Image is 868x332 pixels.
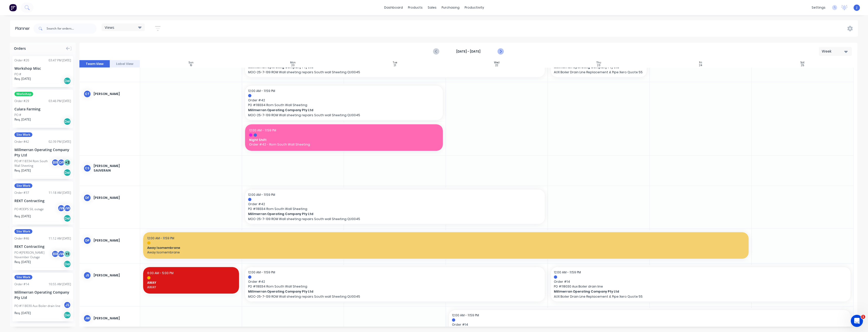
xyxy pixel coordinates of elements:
span: 12:00 AM - 11:59 PM [248,270,275,274]
span: 12:00 AM - 11:59 PM [147,236,174,240]
div: 21 [394,64,396,67]
span: Order # 42 [248,202,542,206]
p: AUX Boiler Drain Line Replacement & Pipe Xero Quote 55 [554,295,848,298]
div: Sun [189,61,193,64]
div: Order # 29 [14,99,29,103]
button: Team View [79,60,110,68]
div: 03:47 PM [DATE] [49,58,71,63]
span: 12:00 AM - 11:59 PM [249,128,276,132]
p: MOC-25-7-139 ROM Wall sheeting repairs South wall Sheeting QU0045 [248,295,542,298]
span: Site Work [14,275,32,279]
div: PO # [14,72,21,77]
span: Orders [14,46,26,51]
div: REKT Contracting [14,198,71,203]
span: Millmerran Operating Company Pty Ltd [248,108,421,112]
span: 12:00 AM - 11:59 PM [452,313,479,317]
span: PO # 118334 Rom South Wall Sheeting [248,103,440,107]
div: Order # 46 [14,236,29,241]
div: Order # 42 [14,139,29,144]
span: PO # 118030 Aux Boiler drain line [554,284,848,289]
a: dashboard [382,4,405,11]
div: DP [83,237,91,244]
div: 19 [190,64,192,67]
div: Planner [15,26,32,32]
span: PO # 118334 Rom South Wall Sheeting [248,207,542,211]
div: settings [809,4,828,11]
div: Millmerran Operating Company Pty Ltd [14,147,71,158]
p: MOC-25-7-139 ROM Wall sheeting repairs South wall Sheeting QU0045 [248,113,440,117]
span: 12:00 AM - 11:59 PM [554,270,581,274]
div: 02:39 PM [DATE] [49,139,71,144]
div: 23 [597,64,600,67]
div: JS [83,272,91,279]
div: JW [63,204,71,212]
div: 10:55 AM [DATE] [49,282,71,287]
div: BR [51,159,59,166]
div: [PERSON_NAME] [94,92,136,96]
div: + 3 [63,159,71,166]
div: Del [63,260,71,268]
span: 6:00 AM - 5:00 PM [147,271,173,275]
div: JW [57,204,65,212]
span: 12:00 AM - 11:59 PM [248,89,275,93]
div: productivity [462,4,487,11]
div: [PERSON_NAME] [94,316,136,321]
div: + 1 [63,250,71,258]
span: Req. [DATE] [14,260,31,264]
span: Workshop [14,92,33,96]
span: 12:00 AM - 11:59 PM [248,193,275,197]
span: Away Isomembrane [147,250,745,255]
span: Req. [DATE] [14,77,31,81]
button: Week [819,47,852,56]
div: PO #118334 Rom South Wall Sheeting [14,159,53,168]
span: Order # 14 [452,322,848,327]
span: AWAY [147,285,235,290]
span: PO # 118334 Rom South Wall Sheeting [248,284,542,289]
div: 03:46 PM [DATE] [49,99,71,103]
div: Del [63,311,71,319]
div: CS [83,164,91,172]
div: [PERSON_NAME] [94,238,136,243]
span: 1 [861,315,865,319]
div: 11:18 AM [DATE] [49,191,71,195]
div: PO # [14,113,21,117]
span: Night Shift [249,138,439,142]
span: Away Isomembrane [147,246,745,250]
div: Order # 20 [14,58,29,63]
div: sales [425,4,439,11]
span: Order #42 - Rom South Wall Sheeting [249,142,439,147]
span: Req. [DATE] [14,214,31,219]
strong: [DATE] - [DATE] [443,49,494,54]
div: [PERSON_NAME] [94,196,136,200]
span: J [856,5,857,10]
div: BR [51,250,59,258]
div: [PERSON_NAME] [94,273,136,278]
div: REKT Contracting [14,244,71,249]
div: Order # 37 [14,191,29,195]
div: Week [822,49,845,54]
span: Order # 42 [248,279,542,284]
div: 25 [801,64,804,67]
p: MOC-25-7-139 ROM Wall sheeting repairs South wall Sheeting QU0045 [248,217,542,221]
div: JS [63,301,71,309]
span: Views [105,25,114,30]
button: Label View [110,60,140,68]
span: Req. [DATE] [14,168,31,173]
div: Wed [494,61,500,64]
span: Millmerran Operating Company Pty Ltd [248,212,512,216]
div: [PERSON_NAME] Sauverain [94,164,136,173]
div: products [405,4,425,11]
span: AWAY [147,280,235,285]
div: Mon [290,61,296,64]
div: Del [63,118,71,125]
div: DF [57,159,65,166]
img: Factory [9,4,17,11]
div: Culara Farming [14,106,71,112]
iframe: Intercom live chat [851,315,863,327]
div: Millmerran Operating Company Pty Ltd [14,290,71,300]
div: 22 [495,64,498,67]
div: Order # 14 [14,282,29,287]
div: Sat [800,61,805,64]
div: Del [63,215,71,222]
div: JW [57,250,65,258]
